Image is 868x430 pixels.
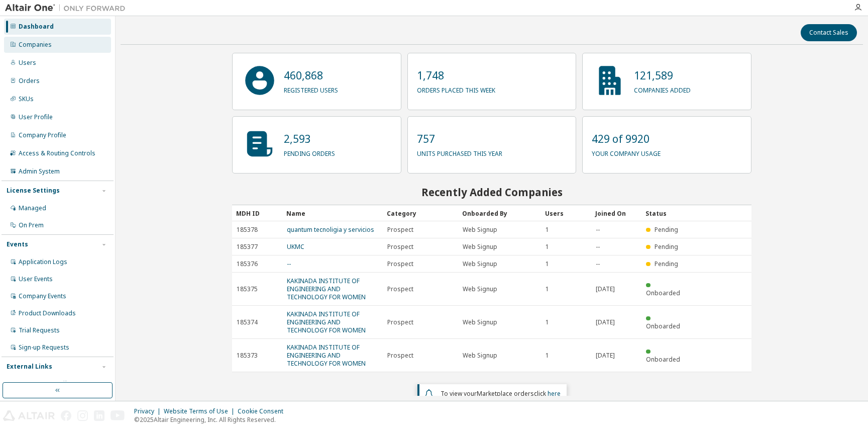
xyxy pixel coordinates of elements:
[387,243,413,251] span: Prospect
[19,326,60,334] div: Trial Requests
[286,205,379,221] div: Name
[646,355,680,364] span: Onboarded
[237,352,258,360] span: 185373
[237,318,258,326] span: 185374
[287,225,374,234] a: quantum tecnoligia y servicios
[417,146,502,158] p: units purchased this year
[546,226,549,234] span: 1
[19,221,44,229] div: On Prem
[634,83,691,95] p: companies added
[655,260,678,268] span: Pending
[462,205,537,221] div: Onboarded By
[545,205,587,221] div: Users
[19,343,69,352] div: Sign-up Requests
[801,24,857,41] button: Contact Sales
[134,415,289,424] p: © 2025 Altair Engineering, Inc. All Rights Reserved.
[387,226,413,234] span: Prospect
[592,146,661,158] p: your company usage
[287,343,366,368] a: KAKINADA INSTITUTE OF ENGINEERING AND TECHNOLOGY FOR WOMEN
[287,242,304,251] a: UKMC
[463,226,497,234] span: Web Signup
[596,318,615,326] span: [DATE]
[238,407,289,415] div: Cookie Consent
[477,389,534,398] em: Marketplace orders
[94,410,104,421] img: linkedin.svg
[19,59,36,67] div: Users
[646,289,680,297] span: Onboarded
[596,285,615,293] span: [DATE]
[19,77,40,85] div: Orders
[287,277,366,301] a: KAKINADA INSTITUTE OF ENGINEERING AND TECHNOLOGY FOR WOMEN
[417,131,502,146] p: 757
[237,285,258,293] span: 185375
[592,131,661,146] p: 429 of 9920
[19,113,53,121] div: User Profile
[61,410,71,421] img: facebook.svg
[596,260,600,268] span: --
[463,318,497,326] span: Web Signup
[7,363,52,371] div: External Links
[19,23,54,31] div: Dashboard
[417,68,495,83] p: 1,748
[655,242,678,251] span: Pending
[111,410,125,421] img: youtube.svg
[237,226,258,234] span: 185378
[19,41,52,49] div: Companies
[284,68,338,83] p: 460,868
[284,131,335,146] p: 2,593
[134,407,164,415] div: Privacy
[634,68,691,83] p: 121,589
[546,260,549,268] span: 1
[387,260,413,268] span: Prospect
[284,146,335,158] p: pending orders
[463,352,497,360] span: Web Signup
[646,322,680,330] span: Onboarded
[19,292,66,300] div: Company Events
[19,149,95,157] div: Access & Routing Controls
[595,205,637,221] div: Joined On
[645,205,688,221] div: Status
[387,318,413,326] span: Prospect
[387,205,454,221] div: Category
[546,285,549,293] span: 1
[596,243,600,251] span: --
[546,243,549,251] span: 1
[19,95,34,103] div: SKUs
[19,167,60,176] div: Admin System
[19,275,53,283] div: User Events
[287,260,291,268] a: --
[596,226,600,234] span: --
[546,352,549,360] span: 1
[232,186,752,199] h2: Recently Added Companies
[463,243,497,251] span: Web Signup
[19,309,76,317] div: Product Downloads
[387,285,413,293] span: Prospect
[284,83,338,95] p: registered users
[546,318,549,326] span: 1
[655,225,678,234] span: Pending
[287,310,366,334] a: KAKINADA INSTITUTE OF ENGINEERING AND TECHNOLOGY FOR WOMEN
[417,83,495,95] p: orders placed this week
[7,240,28,248] div: Events
[548,389,561,398] a: here
[7,187,60,195] div: License Settings
[19,258,67,266] div: Application Logs
[19,204,46,212] div: Managed
[19,131,66,139] div: Company Profile
[236,205,278,221] div: MDH ID
[463,285,497,293] span: Web Signup
[77,410,88,421] img: instagram.svg
[164,407,238,415] div: Website Terms of Use
[237,260,258,268] span: 185376
[3,410,55,421] img: altair_logo.svg
[237,243,258,251] span: 185377
[19,380,68,388] span: Units Usage BI
[387,352,413,360] span: Prospect
[463,260,497,268] span: Web Signup
[5,3,131,13] img: Altair One
[441,389,561,398] span: To view your click
[596,352,615,360] span: [DATE]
